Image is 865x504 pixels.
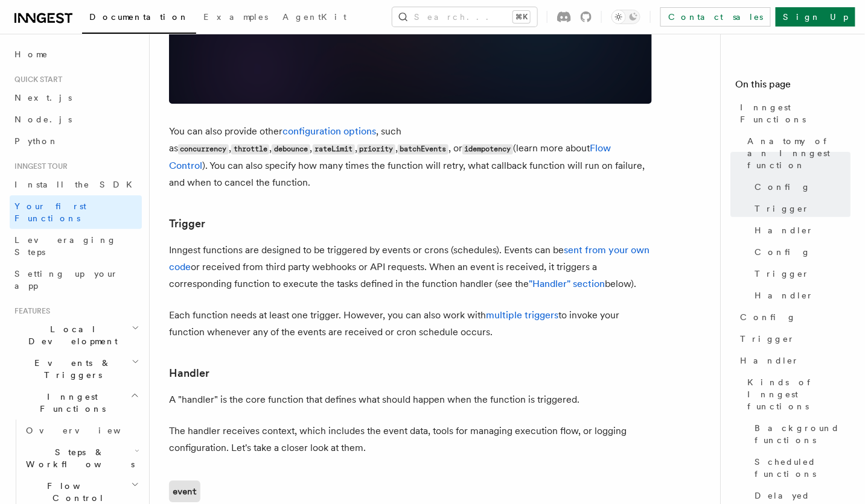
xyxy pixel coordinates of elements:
[82,4,196,34] a: Documentation
[21,446,135,470] span: Steps & Workflows
[21,441,142,475] button: Steps & Workflows
[272,144,310,154] code: debounce
[513,11,530,23] kbd: ⌘K
[755,268,809,280] span: Trigger
[14,93,72,102] span: Next.js
[486,309,558,321] a: multiple triggers
[755,224,814,236] span: Handler
[275,4,354,33] a: AgentKit
[10,195,142,229] a: Your first Functions
[735,350,851,371] a: Handler
[169,391,652,408] p: A "handler" is the core function that defines what should happen when the function is triggered.
[10,87,142,109] a: Next.js
[10,386,142,420] button: Inngest Functions
[178,144,229,154] code: concurrency
[357,144,395,154] code: priority
[10,352,142,386] button: Events & Triggers
[21,420,142,441] a: Overview
[755,456,851,480] span: Scheduled functions
[196,4,275,33] a: Examples
[755,289,814,301] span: Handler
[740,333,795,345] span: Trigger
[755,246,811,258] span: Config
[169,242,652,292] p: Inngest functions are designed to be triggered by events or crons (schedules). Events can be or r...
[611,10,640,24] button: Toggle dark mode
[750,451,851,485] a: Scheduled functions
[21,480,131,504] span: Flow Control
[462,144,513,154] code: idempotency
[169,123,652,191] p: You can also provide other , such as , , , , , , or (learn more about ). You can also specify how...
[14,269,118,291] span: Setting up your app
[740,311,796,323] span: Config
[735,77,851,96] h4: On this page
[755,203,809,215] span: Trigger
[750,241,851,263] a: Config
[735,328,851,350] a: Trigger
[742,371,851,417] a: Kinds of Inngest functions
[14,201,86,223] span: Your first Functions
[89,12,189,22] span: Documentation
[747,135,851,171] span: Anatomy of an Inngest function
[282,125,376,137] a: configuration options
[735,96,851,130] a: Inngest Functions
[740,101,851,125] span: Inngest Functions
[203,12,268,22] span: Examples
[10,130,142,152] a: Python
[169,423,652,456] p: The handler receives context, which includes the event data, tools for managing execution flow, o...
[231,144,269,154] code: throttle
[10,174,142,195] a: Install the SDK
[10,75,62,84] span: Quick start
[14,136,59,146] span: Python
[169,142,611,171] a: Flow Control
[392,7,537,27] button: Search...⌘K
[169,365,209,382] a: Handler
[313,144,355,154] code: rateLimit
[10,391,130,415] span: Inngest Functions
[742,130,851,176] a: Anatomy of an Inngest function
[14,235,117,257] span: Leveraging Steps
[10,323,132,347] span: Local Development
[10,263,142,297] a: Setting up your app
[735,306,851,328] a: Config
[169,480,200,502] a: event
[750,263,851,285] a: Trigger
[10,229,142,263] a: Leveraging Steps
[14,48,48,60] span: Home
[750,198,851,219] a: Trigger
[26,426,150,435] span: Overview
[755,422,851,446] span: Background functions
[169,244,650,272] a: sent from your own code
[10,43,142,65] a: Home
[10,109,142,130] a: Node.js
[398,144,448,154] code: batchEvents
[169,215,205,232] a: Trigger
[529,278,605,289] a: "Handler" section
[660,7,771,27] a: Contact sales
[750,417,851,451] a: Background functions
[10,306,50,316] span: Features
[740,354,799,367] span: Handler
[10,162,68,171] span: Inngest tour
[169,307,652,341] p: Each function needs at least one trigger. However, you can also work with to invoke your function...
[750,176,851,198] a: Config
[14,115,72,124] span: Node.js
[747,376,851,412] span: Kinds of Inngest functions
[750,285,851,306] a: Handler
[776,7,855,27] a: Sign Up
[755,181,811,193] span: Config
[10,357,132,381] span: Events & Triggers
[282,12,346,22] span: AgentKit
[10,318,142,352] button: Local Development
[14,180,139,189] span: Install the SDK
[750,219,851,241] a: Handler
